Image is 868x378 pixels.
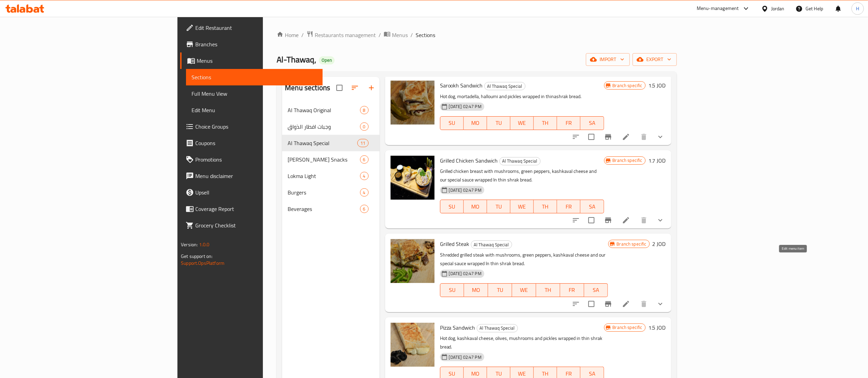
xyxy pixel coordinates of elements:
button: Branch-specific-item [600,296,616,312]
div: Al Thawaq Original8 [282,102,379,118]
div: items [357,139,368,147]
span: Branch specific [610,82,645,89]
span: Sections [192,73,317,81]
h6: 2 JOD [652,239,666,249]
span: Al Thawaq Original [288,106,360,114]
span: Branches [195,40,317,48]
div: Open [319,56,335,64]
div: Burgers4 [282,184,379,201]
span: Grocery Checklist [195,221,317,229]
span: Get support on: [181,252,212,261]
div: Lokma Light [288,172,360,180]
a: Support.OpsPlatform [181,259,224,268]
span: MO [467,285,485,295]
span: TH [539,285,557,295]
span: SA [583,118,601,128]
div: Menu-management [697,4,739,13]
span: SU [443,285,462,295]
div: Al Thawaq Special [484,82,525,90]
span: Full Menu View [192,90,317,98]
button: export [633,53,677,66]
span: Al Thawaq Special [288,139,357,147]
svg: Show Choices [656,300,664,308]
span: وجبات افطار الذواق [288,122,360,131]
div: Al Thawaq Special [471,240,512,249]
span: Branch specific [610,157,645,164]
span: Al Thawaq Special [471,241,512,249]
span: Coupons [195,139,317,147]
button: SU [440,200,464,213]
div: Beverages6 [282,201,379,217]
button: delete [636,212,652,228]
div: Lokma Light4 [282,168,379,184]
span: Open [319,57,335,63]
a: Grocery Checklist [180,217,322,234]
img: Grilled Steak [391,239,435,283]
div: Jordan [771,5,785,12]
div: items [360,155,369,164]
button: MO [464,283,488,297]
span: SU [443,202,461,212]
p: Hot dog, mortadella, halloumi and pickles wrapped in thinashrak bread. [440,92,604,101]
span: [DATE] 02:47 PM [446,103,484,110]
button: sort-choices [568,296,584,312]
a: Sections [186,69,322,85]
span: Menus [392,31,408,39]
button: delete [636,296,652,312]
div: Al Thawaq Special [499,157,541,165]
span: Branch specific [610,324,645,331]
button: WE [512,283,536,297]
a: Edit menu item [622,133,630,141]
span: Beverages [288,205,360,213]
span: TU [490,118,508,128]
span: export [638,55,671,64]
a: Edit Menu [186,102,322,118]
button: Add section [363,80,380,96]
li: / [379,31,381,39]
span: Select to update [584,297,599,311]
button: WE [510,116,534,130]
span: FR [563,285,581,295]
span: FR [560,118,578,128]
span: [DATE] 02:47 PM [446,354,484,361]
span: FR [560,202,578,212]
span: import [591,55,624,64]
div: [PERSON_NAME] Snacks6 [282,151,379,168]
h6: 1.5 JOD [648,323,666,332]
span: TH [536,202,554,212]
span: Sarookh Sandwich [440,80,483,91]
button: FR [560,283,584,297]
a: Menu disclaimer [180,168,322,184]
span: 1.0.0 [199,240,210,249]
span: Grilled Chicken Sandwich [440,155,498,166]
div: وجبات افطار الذواق0 [282,118,379,135]
a: Menus [384,31,408,39]
span: Restaurants management [315,31,376,39]
div: items [360,172,369,180]
button: TH [536,283,560,297]
div: Burgers [288,188,360,197]
span: Branch specific [614,241,649,247]
span: Upsell [195,188,317,197]
button: FR [557,200,580,213]
svg: Show Choices [656,133,664,141]
img: Sarookh Sandwich [391,81,435,125]
span: WE [513,118,531,128]
div: items [360,106,369,114]
button: TH [534,116,557,130]
span: 4 [360,189,368,196]
span: TU [491,285,509,295]
span: Choice Groups [195,122,317,131]
span: Select all sections [332,81,347,95]
span: TU [490,202,508,212]
a: Menus [180,52,322,69]
a: Full Menu View [186,85,322,102]
span: H [856,5,859,12]
nav: Menu sections [282,99,379,220]
button: FR [557,116,580,130]
button: show more [652,129,669,145]
a: Promotions [180,151,322,168]
span: 6 [360,206,368,212]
